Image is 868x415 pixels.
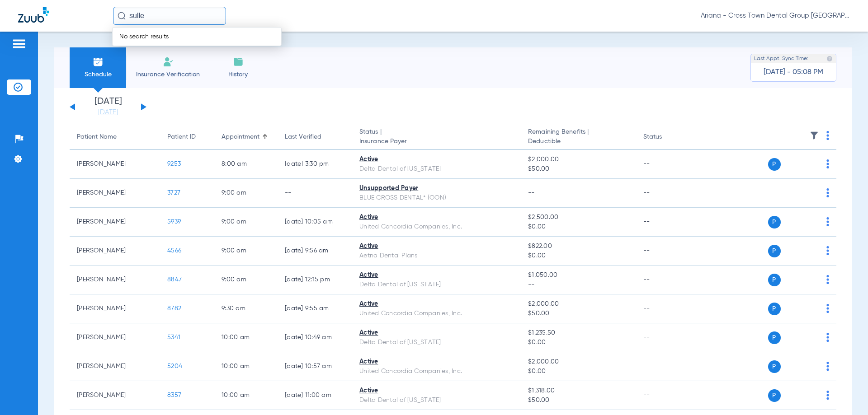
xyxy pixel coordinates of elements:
div: Patient ID [167,132,207,142]
td: -- [636,266,697,294]
td: [DATE] 11:00 AM [278,381,352,410]
td: 10:00 AM [214,381,278,410]
img: group-dot-blue.svg [826,131,829,140]
span: $1,235.50 [528,328,628,338]
img: group-dot-blue.svg [826,333,829,342]
span: P [768,331,781,344]
img: group-dot-blue.svg [826,275,829,284]
span: 3727 [167,190,180,196]
td: [PERSON_NAME] [70,352,160,381]
div: Delta Dental of [US_STATE] [359,164,514,174]
input: Search for patients [113,7,226,25]
span: -- [528,190,535,196]
span: $50.00 [528,396,628,405]
div: Active [359,328,514,338]
td: [PERSON_NAME] [70,323,160,352]
div: Active [359,299,514,309]
span: $0.00 [528,251,628,261]
span: $2,000.00 [528,299,628,309]
div: Delta Dental of [US_STATE] [359,396,514,405]
div: Active [359,155,514,164]
td: -- [636,352,697,381]
div: Last Verified [285,132,345,142]
td: -- [278,179,352,208]
img: group-dot-blue.svg [826,362,829,371]
th: Remaining Benefits | [521,125,636,150]
div: United Concordia Companies, Inc. [359,367,514,376]
td: [DATE] 10:57 AM [278,352,352,381]
span: 8357 [167,392,181,398]
span: P [768,360,781,373]
td: -- [636,323,697,352]
td: -- [636,179,697,208]
img: group-dot-blue.svg [826,304,829,313]
div: United Concordia Companies, Inc. [359,309,514,318]
th: Status [636,125,697,150]
span: $822.00 [528,242,628,251]
td: [PERSON_NAME] [70,294,160,323]
td: [DATE] 9:55 AM [278,294,352,323]
td: 9:00 AM [214,179,278,208]
span: 9253 [167,161,181,167]
span: 8782 [167,305,181,312]
td: [PERSON_NAME] [70,150,160,179]
img: Schedule [93,56,104,67]
li: [DATE] [81,97,135,117]
td: 9:00 AM [214,208,278,237]
div: Patient Name [77,132,153,142]
span: Insurance Verification [133,70,203,79]
div: BLUE CROSS DENTAL* (OON) [359,193,514,203]
div: Unsupported Payer [359,184,514,193]
div: Last Verified [285,132,321,142]
div: United Concordia Companies, Inc. [359,222,514,232]
td: [PERSON_NAME] [70,208,160,237]
img: History [233,56,244,67]
span: -- [528,280,628,289]
div: Delta Dental of [US_STATE] [359,338,514,347]
span: $2,500.00 [528,213,628,222]
span: P [768,216,781,228]
span: $0.00 [528,367,628,376]
img: last sync help info [826,56,833,62]
div: Active [359,386,514,396]
span: $2,000.00 [528,155,628,164]
img: filter.svg [810,131,819,140]
td: 9:30 AM [214,294,278,323]
span: $2,000.00 [528,357,628,367]
span: $1,050.00 [528,270,628,280]
span: $0.00 [528,338,628,347]
img: Manual Insurance Verification [163,56,174,67]
td: 9:00 AM [214,237,278,266]
img: group-dot-blue.svg [826,159,829,168]
td: -- [636,381,697,410]
span: [DATE] - 05:08 PM [764,68,823,77]
img: Zuub Logo [18,7,49,23]
span: P [768,158,781,171]
span: 5939 [167,219,181,225]
span: $0.00 [528,222,628,232]
span: 5204 [167,363,182,369]
td: -- [636,208,697,237]
td: 10:00 AM [214,323,278,352]
img: group-dot-blue.svg [826,246,829,255]
img: group-dot-blue.svg [826,391,829,400]
div: Active [359,242,514,251]
span: 5341 [167,334,180,340]
span: Schedule [76,70,119,79]
span: No search results [113,33,175,40]
td: [PERSON_NAME] [70,266,160,294]
div: Active [359,270,514,280]
span: Deductible [528,137,628,146]
td: [PERSON_NAME] [70,381,160,410]
span: $1,318.00 [528,386,628,396]
td: [DATE] 12:15 PM [278,266,352,294]
div: Delta Dental of [US_STATE] [359,280,514,289]
img: group-dot-blue.svg [826,217,829,226]
span: Ariana - Cross Town Dental Group [GEOGRAPHIC_DATA] [701,11,850,20]
td: [DATE] 10:49 AM [278,323,352,352]
span: P [768,303,781,315]
td: [DATE] 3:30 PM [278,150,352,179]
div: Patient Name [77,132,117,142]
td: 10:00 AM [214,352,278,381]
span: $50.00 [528,309,628,318]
